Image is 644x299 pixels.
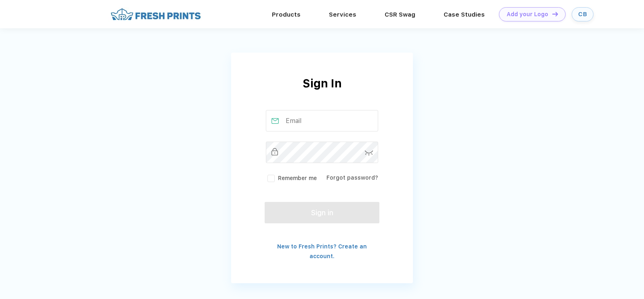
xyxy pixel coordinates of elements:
[265,202,379,223] button: Sign in
[572,7,593,21] a: CB
[266,174,317,182] label: Remember me
[272,11,301,18] a: Products
[329,11,356,18] a: Services
[507,11,548,18] div: Add your Logo
[108,7,203,21] img: fo%20logo%202.webp
[266,110,379,131] input: Email
[552,12,558,16] img: DT
[271,118,279,124] img: email_active.svg
[271,148,278,155] img: password_inactive.svg
[365,151,373,156] img: password-icon.svg
[326,174,378,181] a: Forgot password?
[277,243,367,259] a: New to Fresh Prints? Create an account.
[231,75,413,110] div: Sign In
[578,11,587,18] div: CB
[385,11,415,18] a: CSR Swag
